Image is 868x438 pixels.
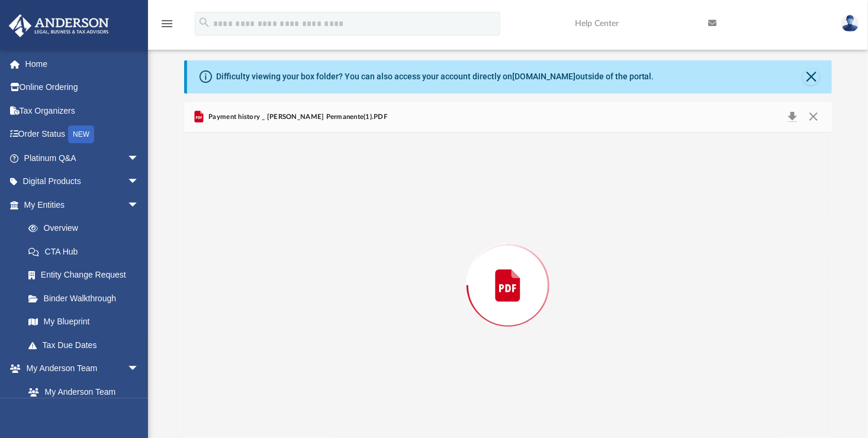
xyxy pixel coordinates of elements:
a: Home [8,52,157,76]
a: Tax Organizers [8,99,157,123]
span: arrow_drop_down [127,170,151,194]
a: Digital Productsarrow_drop_down [8,170,157,194]
div: Difficulty viewing your box folder? You can also access your account directly on outside of the p... [216,70,654,83]
a: Entity Change Request [17,263,157,287]
img: Anderson Advisors Platinum Portal [5,14,112,37]
a: My Anderson Team [17,380,145,404]
i: menu [160,17,174,31]
a: My Entitiesarrow_drop_down [8,193,157,217]
button: Download [782,109,803,125]
button: Close [803,69,819,85]
a: Order StatusNEW [8,123,157,147]
span: arrow_drop_down [127,146,151,170]
a: Online Ordering [8,76,157,99]
a: My Blueprint [17,310,151,334]
a: Binder Walkthrough [17,286,157,310]
span: Payment history _ [PERSON_NAME] Permanente(1).PDF [206,112,387,123]
a: menu [160,22,174,31]
div: NEW [68,125,94,143]
img: User Pic [841,15,859,32]
a: Tax Due Dates [17,333,157,357]
i: search [198,16,211,29]
a: My Anderson Teamarrow_drop_down [8,357,151,381]
a: CTA Hub [17,240,157,263]
span: arrow_drop_down [127,193,151,217]
button: Close [803,109,824,125]
span: arrow_drop_down [127,357,151,381]
a: [DOMAIN_NAME] [512,72,576,81]
a: Overview [17,217,157,240]
a: Platinum Q&Aarrow_drop_down [8,146,157,170]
